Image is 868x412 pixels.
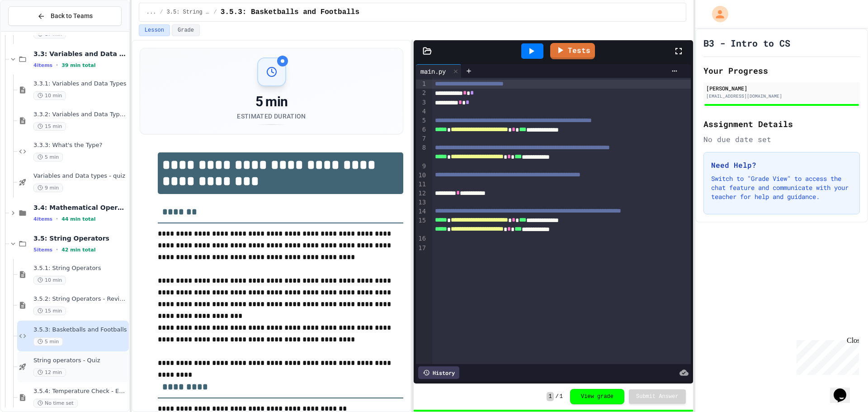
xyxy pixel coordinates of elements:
[416,189,427,198] div: 12
[570,389,624,404] button: View grade
[33,184,63,192] span: 9 min
[416,216,427,235] div: 15
[416,244,427,253] div: 17
[4,4,62,57] div: Chat with us now!Close
[33,265,127,272] span: 3.5.1: String Operators
[830,376,859,403] iframe: chat widget
[33,142,127,149] span: 3.3.3: What's the Type?
[56,246,58,253] span: •
[416,143,427,162] div: 8
[416,98,427,107] div: 3
[703,118,860,130] h2: Assignment Details
[33,276,66,284] span: 10 min
[416,162,427,171] div: 9
[33,247,52,253] span: 5 items
[418,366,459,379] div: History
[33,337,63,346] span: 5 min
[56,62,58,69] span: •
[706,84,857,92] div: [PERSON_NAME]
[416,207,427,216] div: 14
[416,64,462,78] div: main.py
[556,393,559,400] span: /
[416,116,427,125] div: 5
[61,62,95,68] span: 39 min total
[167,9,210,16] span: 3.5: String Operators
[703,64,860,77] h2: Your Progress
[146,9,156,16] span: ...
[214,9,217,16] span: /
[33,50,127,58] span: 3.3: Variables and Data Types
[711,174,852,201] p: Switch to "Grade View" to access the chat feature and communicate with your teacher for help and ...
[33,295,127,303] span: 3.5.2: String Operators - Review
[33,91,66,100] span: 10 min
[51,11,93,21] span: Back to Teams
[8,6,122,26] button: Back to Teams
[703,4,731,24] div: My Account
[711,160,852,170] h3: Need Help?
[706,93,857,99] div: [EMAIL_ADDRESS][DOMAIN_NAME]
[416,171,427,180] div: 10
[33,388,127,395] span: 3.5.4: Temperature Check - Exit Ticket
[33,80,127,88] span: 3.3.1: Variables and Data Types
[416,180,427,189] div: 11
[416,134,427,143] div: 7
[139,24,170,36] button: Lesson
[636,393,679,400] span: Submit Answer
[550,43,595,59] a: Tests
[33,399,78,407] span: No time set
[416,89,427,98] div: 2
[237,94,306,110] div: 5 min
[703,134,860,145] div: No due date set
[33,204,127,212] span: 3.4: Mathematical Operators
[703,37,790,49] h1: B3 - Intro to CS
[33,111,127,118] span: 3.3.2: Variables and Data Types - Review
[61,247,95,253] span: 42 min total
[61,216,95,222] span: 44 min total
[416,125,427,134] div: 6
[793,336,859,375] iframe: chat widget
[560,393,563,400] span: 1
[416,198,427,207] div: 13
[33,307,66,315] span: 15 min
[33,357,127,365] span: String operators - Quiz
[547,392,553,401] span: 1
[416,66,450,76] div: main.py
[221,7,359,18] span: 3.5.3: Basketballs and Footballs
[416,107,427,116] div: 4
[33,153,63,161] span: 5 min
[237,112,306,121] div: Estimated Duration
[33,216,52,222] span: 4 items
[33,62,52,68] span: 4 items
[629,389,686,404] button: Submit Answer
[416,80,427,89] div: 1
[172,24,200,36] button: Grade
[33,326,127,334] span: 3.5.3: Basketballs and Footballs
[33,172,127,180] span: Variables and Data types - quiz
[33,368,66,377] span: 12 min
[33,234,127,242] span: 3.5: String Operators
[160,9,163,16] span: /
[56,215,58,223] span: •
[33,122,66,131] span: 15 min
[416,234,427,243] div: 16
